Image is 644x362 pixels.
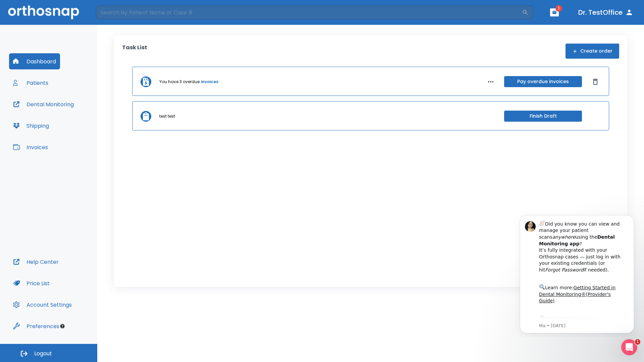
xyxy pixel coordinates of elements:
[621,339,637,355] iframe: Intercom live chat
[9,254,63,270] button: Help Center
[29,105,114,139] div: Download the app: | ​ Let us know if you need help getting started!
[635,339,640,345] span: 1
[34,350,52,357] span: Logout
[159,79,200,85] p: You have 3 overdue
[510,209,644,337] iframe: Intercom notifications message
[9,139,52,155] button: Invoices
[159,113,175,119] p: test test
[29,114,114,120] p: Message from Ma, sent 8w ago
[9,96,78,112] button: Dental Monitoring
[9,75,52,91] button: Patients
[9,275,54,291] button: Price List
[555,5,562,12] span: 1
[504,76,582,87] button: Pay overdue invoices
[590,76,601,87] button: Dismiss
[9,118,53,134] button: Shipping
[201,79,218,85] a: invoices
[504,111,582,122] button: Finish Draft
[9,318,63,334] button: Preferences
[59,323,65,329] div: Tooltip anchor
[114,10,119,16] button: Dismiss notification
[96,6,522,19] input: Search by Patient Name or Case #
[566,44,619,59] button: Create order
[576,6,636,18] button: Dr. TestOffice
[8,5,79,19] img: Orthosnap
[122,44,147,59] p: Task List
[29,107,89,119] a: App Store
[9,53,60,69] button: Dashboard
[9,297,76,313] button: Account Settings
